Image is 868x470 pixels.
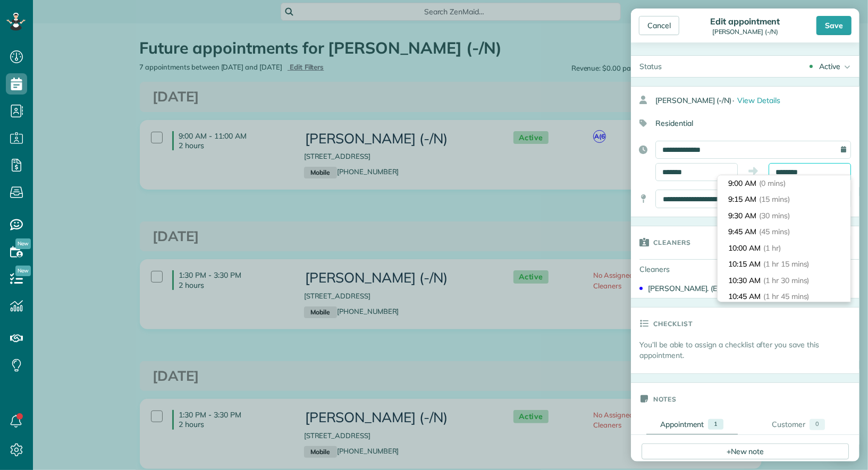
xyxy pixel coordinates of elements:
div: Save [816,16,852,35]
span: (45 mins) [759,227,790,236]
div: [PERSON_NAME] (-/N) [655,91,859,110]
div: Appointment [660,419,704,430]
div: Status [631,56,670,77]
h3: Cleaners [653,226,691,258]
li: 9:30 AM [718,208,850,224]
div: Residential [631,114,851,132]
span: (15 mins) [759,194,790,204]
span: (30 mins) [759,211,790,220]
div: Active [819,61,840,72]
div: Cancel [639,16,679,35]
div: 0 [810,419,825,430]
span: (1 hr 30 mins) [763,276,809,285]
div: Customer [772,419,805,430]
div: Edit appointment [707,16,783,27]
span: · [732,96,734,105]
div: Cleaners [631,260,705,279]
li: 9:00 AM [718,175,850,192]
div: New note [642,443,849,459]
span: (1 hr 45 mins) [763,292,809,301]
li: 9:45 AM [718,224,850,240]
span: (1 hr) [763,243,781,253]
div: 1 [708,419,723,430]
h3: Notes [653,383,677,415]
div: [PERSON_NAME] (-/N) [707,28,783,36]
span: New [15,266,31,276]
li: 10:00 AM [718,240,850,257]
li: 10:45 AM [718,288,850,305]
li: 10:15 AM [718,256,850,272]
span: + [727,446,731,456]
span: New [15,238,31,249]
li: 9:15 AM [718,191,850,208]
p: You’ll be able to assign a checklist after you save this appointment. [639,339,859,361]
span: (0 mins) [759,178,786,188]
li: 10:30 AM [718,272,850,289]
div: [PERSON_NAME]. (E) [648,283,730,294]
span: View Details [737,96,780,105]
span: (1 hr 15 mins) [763,259,809,269]
h3: Checklist [653,307,693,339]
